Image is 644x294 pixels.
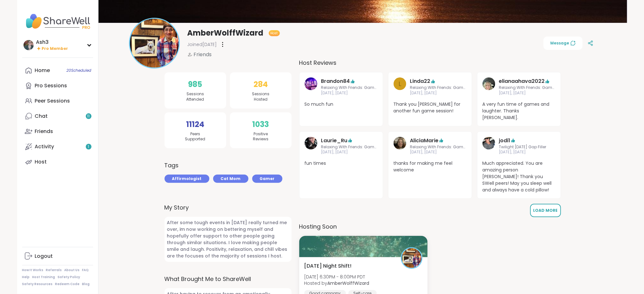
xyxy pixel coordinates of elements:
[22,93,93,109] a: Peer Sessions
[82,268,89,272] a: FAQ
[165,161,179,170] h3: Tags
[35,82,67,89] div: Pro Sessions
[22,249,93,264] a: Logout
[22,78,93,93] a: Pro Sessions
[499,77,545,85] a: elianaahava2022
[188,79,202,90] span: 985
[35,113,48,120] div: Chat
[58,275,80,279] a: Safety Policy
[394,77,406,96] a: L
[165,275,292,283] label: What Brought Me to ShareWell
[22,154,93,170] a: Host
[221,176,241,182] span: Cat Mom
[305,77,317,90] img: Brandon84
[187,41,217,48] span: Joined [DATE]
[42,46,68,51] span: Pro Member
[35,97,70,104] div: Peer Sessions
[22,124,93,139] a: Friends
[194,51,212,58] span: Friends
[35,143,54,150] div: Activity
[305,101,378,108] span: So much fun
[87,114,90,119] span: 11
[410,85,467,90] span: Relaxing With Friends: Game Night!
[305,137,317,150] img: Laurie_Ru
[499,137,511,144] a: jodi1
[130,19,179,68] img: AmberWolffWizard
[253,119,269,130] span: 1033
[305,160,378,167] span: fun times
[299,222,561,231] h3: Hosting Soon
[410,77,430,85] a: Linda22
[483,77,495,96] a: elianaahava2022
[483,160,556,193] span: Much appreciated. You are amazing person [PERSON_NAME]! Thank you SWell peers! May you sleep well...
[22,10,93,32] img: ShareWell Nav Logo
[304,274,369,280] span: [DATE] 6:30PM - 8:00PM PDT
[321,150,378,155] span: [DATE], [DATE]
[35,253,53,260] div: Logout
[22,109,93,124] a: Chat11
[35,128,53,135] div: Friends
[165,203,292,212] label: My Story
[304,262,352,270] span: [DATE] Night Shift!
[321,77,350,85] a: Brandon84
[321,85,378,90] span: Relaxing With Friends: Game Night!
[22,63,93,78] a: Home20Scheduled
[253,131,268,142] span: Positive Reviews
[172,176,202,182] span: Affirmologist
[187,28,264,38] span: AmberWolffWizard
[305,77,317,96] a: Brandon84
[483,137,495,150] img: jodi1
[544,37,583,50] button: Message
[321,144,378,150] span: Relaxing With Friends: Game Night!
[499,144,546,150] span: Twilight [DATE] Gap Filler
[46,268,62,272] a: Referrals
[67,68,92,73] span: 20 Scheduled
[35,67,50,74] div: Home
[260,176,275,182] span: Gamer
[271,31,278,36] span: Host
[321,90,378,96] span: [DATE], [DATE]
[321,137,348,144] a: Laurie_Ru
[410,137,439,144] a: AliciaMarie
[394,101,467,114] span: Thank you [PERSON_NAME] for another fun game session!
[185,131,206,142] span: Peers Supported
[533,208,558,213] span: Load More
[402,248,422,268] img: AmberWolffWizard
[483,101,556,121] span: A very fun time of games and laughter. Thanks [PERSON_NAME].
[252,91,269,102] span: Sessions Hosted
[394,137,406,150] img: AliciaMarie
[165,217,292,262] span: After some tough events in [DATE] really turned me over, im now working on bettering myself and h...
[22,282,53,286] a: Safety Resources
[394,160,467,173] span: thanks for making me feel welcome
[410,144,467,150] span: Relaxing With Friends: Game Night!
[304,280,369,286] span: Hosted by
[499,85,556,90] span: Relaxing With Friends: Game Night!
[483,77,495,90] img: elianaahava2022
[499,150,546,155] span: [DATE], [DATE]
[186,119,204,130] span: 11124
[328,280,369,286] b: AmberWolffWizard
[32,275,55,279] a: Host Training
[483,137,495,155] a: jodi1
[254,79,268,90] span: 284
[22,139,93,154] a: Activity1
[410,90,467,96] span: [DATE], [DATE]
[22,268,44,272] a: How It Works
[82,282,90,286] a: Blog
[305,137,317,155] a: Laurie_Ru
[35,158,47,165] div: Host
[530,204,561,217] button: Load More
[88,144,89,150] span: 1
[55,282,80,286] a: Redeem Code
[410,150,467,155] span: [DATE], [DATE]
[186,91,204,102] span: Sessions Attended
[64,268,80,272] a: About Us
[24,40,34,50] img: Ash3
[36,39,68,46] div: Ash3
[398,79,401,89] span: L
[22,275,30,279] a: Help
[551,40,576,46] span: Message
[394,137,406,155] a: AliciaMarie
[499,90,556,96] span: [DATE], [DATE]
